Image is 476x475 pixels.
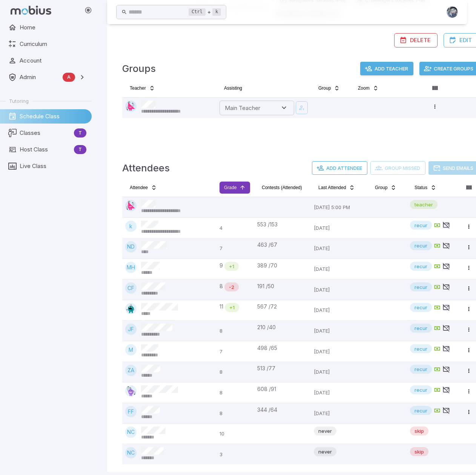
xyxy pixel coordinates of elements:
div: JF [125,324,137,335]
div: 344 / 64 [257,406,308,414]
span: recur [410,242,432,249]
span: Admin [20,73,60,81]
span: skip [410,427,428,435]
span: Attendee [130,185,148,191]
kbd: k [212,8,221,16]
p: [DATE] [314,365,364,379]
img: pentagon.svg [125,385,137,397]
span: recur [410,324,432,332]
div: + [189,8,221,17]
div: NC [125,426,137,438]
span: recur [410,407,432,414]
kbd: Ctrl [189,8,206,16]
p: [DATE] [314,344,364,359]
span: Teacher [130,85,146,91]
div: Math is below age level [224,283,239,292]
p: [DATE] [314,324,364,338]
img: andrew.jpg [447,6,458,18]
p: [DATE] [314,283,364,297]
span: Schedule Class [20,112,86,121]
span: Last Attended [318,185,346,191]
button: Add Attendee [312,161,367,175]
div: M [125,344,137,356]
img: right-triangle.svg [125,101,137,112]
span: never [314,448,336,455]
p: 7 [220,241,251,255]
span: Account [20,57,86,65]
span: recur [410,345,432,353]
div: ND [125,241,137,252]
p: 10 [220,426,251,441]
span: Group [318,85,331,91]
div: 513 / 77 [257,365,308,372]
div: 463 / 67 [257,241,308,249]
p: [DATE] [314,262,364,276]
div: Math is above age level [224,262,239,271]
button: Assisting [220,82,247,94]
button: Grade [220,182,250,194]
span: 8 [220,283,223,292]
span: -2 [224,283,239,291]
span: +1 [224,263,239,270]
button: Teacher [125,82,160,94]
span: recur [410,365,432,373]
button: Zoom [353,82,383,94]
span: skip [410,448,428,455]
button: Last Attended [314,182,359,194]
div: 608 / 91 [257,385,308,393]
button: Column visibility [463,182,475,194]
p: [DATE] [314,303,364,317]
div: FF [125,406,137,417]
button: Group [314,82,344,94]
p: 4 [220,221,251,235]
span: 11 [220,303,223,312]
div: 553 / 153 [257,221,308,228]
span: Grade [224,185,236,191]
div: Math is above age level [225,303,239,312]
span: Host Class [20,145,71,154]
p: 8 [220,385,251,400]
span: recur [410,283,432,291]
div: ZA [125,365,137,376]
p: [DATE] [314,385,364,400]
p: 8 [220,365,251,379]
div: NC [125,447,137,458]
p: 7 [220,344,251,359]
div: 389 / 70 [257,262,308,269]
h4: Groups [122,61,156,76]
span: Group [375,185,387,191]
span: never [314,427,336,435]
span: recur [410,304,432,311]
span: Curriculum [20,40,86,48]
p: 8 [220,324,251,338]
span: +1 [225,304,239,311]
p: [DATE] [314,221,364,235]
button: Status [410,182,441,194]
span: recur [410,221,432,229]
div: 567 / 72 [257,303,308,310]
div: CF [125,283,137,294]
img: octagon.svg [125,303,137,314]
button: Delete [394,33,438,47]
span: A [63,73,75,81]
h4: Attendees [122,160,170,176]
button: Contests (Attended) [257,182,307,194]
span: T [74,146,86,153]
button: Add Teacher [360,62,413,75]
div: 210 / 40 [257,324,308,331]
button: Attendee [125,182,161,194]
span: Status [415,185,427,191]
img: right-triangle.svg [125,200,137,211]
span: Home [20,23,86,32]
span: Zoom [358,85,370,91]
p: [DATE] [314,241,364,255]
span: recur [410,263,432,270]
p: 3 [220,447,251,461]
span: T [74,129,86,137]
span: Contests (Attended) [262,185,302,191]
button: Open [279,103,289,113]
p: [DATE] 5:00 PM [314,200,364,214]
p: [DATE] [314,406,364,420]
span: recur [410,386,432,394]
button: Group [370,182,401,194]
